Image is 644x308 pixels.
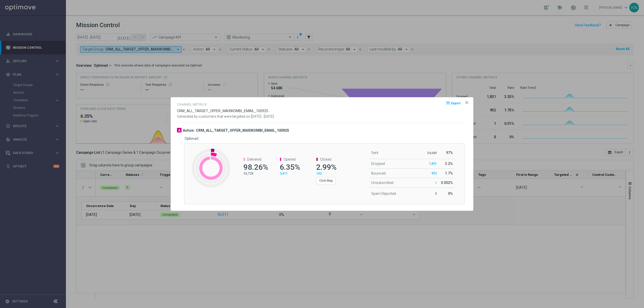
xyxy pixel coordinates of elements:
[177,114,250,118] span: Generated by customers that were targeted on
[185,136,199,141] h5: Optimail
[183,128,195,133] h3: Action:
[371,162,385,166] span: Dropped
[320,157,331,161] span: Clicked
[371,181,393,185] span: Unsubscribed
[451,101,460,105] span: Export
[446,151,453,155] span: 97%
[427,192,437,196] p: 0
[177,128,182,132] div: A
[435,181,437,185] span: 1
[251,114,274,118] span: [DATE] - [DATE]
[445,100,461,106] button: open_in_browser Export
[371,151,378,155] span: Sent
[464,100,469,105] opti-icon: icon
[446,101,450,105] i: open_in_browser
[371,192,396,196] span: Spam Reported
[427,151,437,155] p: 54,680
[177,103,207,106] h4: Channel Metrics
[448,192,453,196] span: 0%
[247,157,261,161] span: Delivered
[316,177,335,184] button: Click Map
[429,162,437,165] span: 1,831
[244,172,267,176] p: 53,728
[177,109,268,113] span: CRM_ALL_TARGET_OFFER_MAXIKOMBI_EMAIL_100925
[371,171,386,175] span: Bounced
[441,181,453,185] span: 0.002%
[445,162,453,166] span: 3.2%
[196,128,289,133] h3: CRM_ALL_TARGET_OFFER_MAXIKOMBI_EMAIL_100925
[283,157,296,161] span: Opened
[445,171,453,175] span: 1.7%
[243,163,268,172] span: 98.26%
[316,163,336,172] span: 2.99%
[280,163,300,172] span: 6.35%
[432,172,437,175] span: 952
[316,172,322,175] span: 102
[280,172,288,175] span: 3,411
